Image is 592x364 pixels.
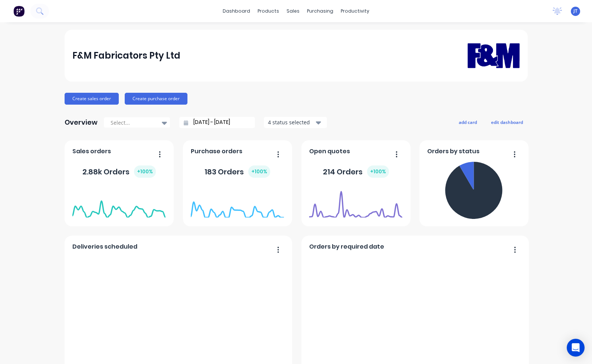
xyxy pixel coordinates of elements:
[573,8,578,14] span: JT
[219,6,254,17] a: dashboard
[65,93,119,105] button: Create sales order
[323,165,389,178] div: 214 Orders
[486,117,528,127] button: edit dashboard
[367,165,389,178] div: + 100 %
[283,6,303,17] div: sales
[264,117,327,128] button: 4 status selected
[248,165,270,178] div: + 100 %
[337,6,373,17] div: productivity
[134,165,156,178] div: + 100 %
[454,117,482,127] button: add card
[72,48,180,63] div: F&M Fabricators Pty Ltd
[309,147,350,156] span: Open quotes
[567,339,585,357] div: Open Intercom Messenger
[303,6,337,17] div: purchasing
[254,6,283,17] div: products
[13,6,24,17] img: Factory
[72,147,111,156] span: Sales orders
[65,115,98,130] div: Overview
[427,147,480,156] span: Orders by status
[468,32,520,79] img: F&M Fabricators Pty Ltd
[72,242,137,251] span: Deliveries scheduled
[205,165,270,178] div: 183 Orders
[82,165,156,178] div: 2.88k Orders
[125,93,187,105] button: Create purchase order
[191,147,242,156] span: Purchase orders
[268,118,315,126] div: 4 status selected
